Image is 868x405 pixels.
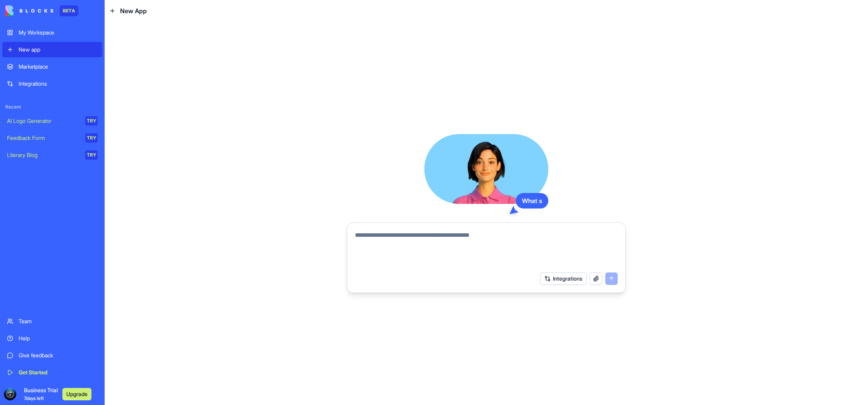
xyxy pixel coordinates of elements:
button: Upgrade [62,388,91,400]
a: AI Logo GeneratorTRY [2,113,102,129]
a: My Workspace [2,25,102,40]
span: 7 days left [24,395,44,401]
div: BETA [60,5,78,16]
img: logo [5,5,53,16]
div: My Workspace [19,29,98,36]
div: Give feedback [19,352,98,359]
span: New App [120,6,147,16]
a: Team [2,314,102,329]
a: Integrations [2,76,102,91]
button: Integrations [540,272,587,285]
div: Feedback Form [7,134,80,142]
div: Literary Blog [7,151,80,159]
div: Team [19,317,98,325]
div: New app [19,46,98,53]
div: What s [516,193,548,209]
a: Feedback FormTRY [2,130,102,146]
a: BETA [5,5,78,16]
a: Marketplace [2,59,102,74]
a: Get Started [2,365,102,380]
img: ACg8ocIeThimY0QXO9jlpe02on0fkv0miGw3_asvDY0Cmx0i49kxzKU=s96-c [4,388,16,400]
a: Help [2,331,102,346]
div: Help [19,334,98,342]
a: New app [2,42,102,57]
a: Give feedback [2,348,102,363]
div: TRY [85,133,98,143]
div: AI Logo Generator [7,117,80,125]
a: Literary BlogTRY [2,147,102,163]
div: Marketplace [19,63,98,71]
div: Integrations [19,80,98,88]
div: TRY [85,116,98,126]
div: Get Started [19,369,98,376]
div: TRY [85,150,98,160]
span: Business Trial [24,386,58,402]
span: Recent [2,104,102,110]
